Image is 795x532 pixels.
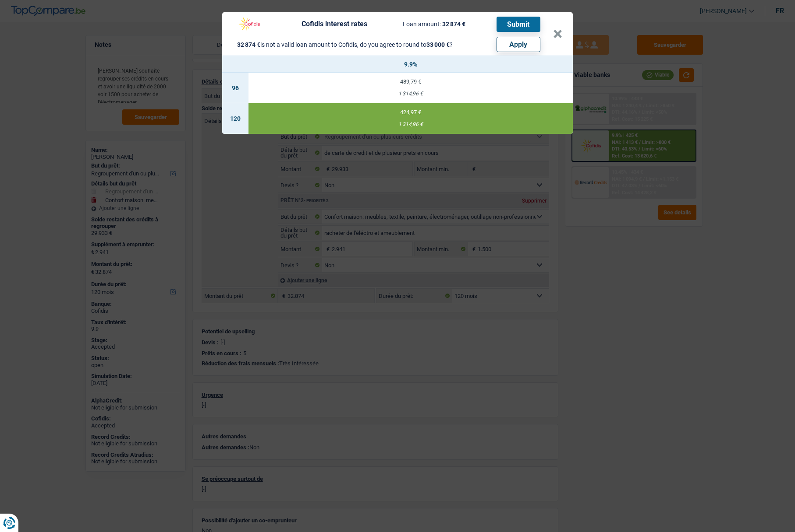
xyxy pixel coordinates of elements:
span: 32 874 € [237,41,260,48]
button: × [553,30,562,38]
button: Submit [497,17,540,32]
div: 424,97 € [248,109,573,115]
div: Cofidis interest rates [302,21,367,28]
span: Loan amount: [403,21,441,28]
button: Apply [497,37,540,52]
td: 120 [222,103,248,134]
span: 33 000 € [426,41,450,48]
td: 96 [222,73,248,103]
img: Cofidis [233,16,266,32]
div: 1 314,96 € [248,91,573,97]
th: 9.9% [248,56,573,73]
div: 489,79 € [248,79,573,84]
div: is not a valid loan amount to Cofidis, do you agree to round to ? [237,42,453,48]
div: 1 314,96 € [248,122,573,127]
span: 32 874 € [442,21,465,28]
